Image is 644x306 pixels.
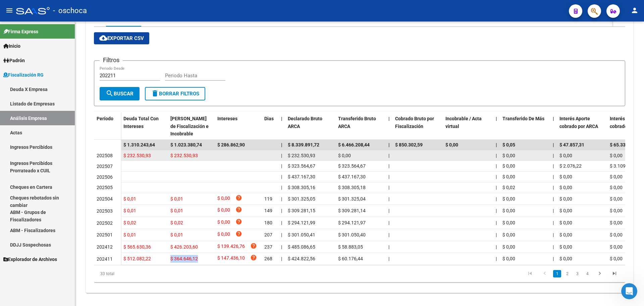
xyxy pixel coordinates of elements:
span: $ 1.310.243,64 [123,142,155,147]
span: Inicio [3,42,20,50]
span: $ 0,00 [610,185,623,190]
span: [PERSON_NAME] de Fiscalización e Incobrable [170,116,209,137]
span: Interés Aporte cobrado por ARCA [559,116,598,129]
span: $ 1.023.380,74 [170,142,202,147]
span: 180 [264,220,272,225]
li: page 4 [582,268,592,279]
i: help [250,254,257,261]
span: $ 0,00 [610,196,623,202]
span: $ 301.050,40 [338,232,366,237]
span: Firma Express [3,28,38,35]
span: $ 65.330,01 [610,142,635,147]
span: 149 [264,208,272,213]
span: $ 0,00 [610,232,623,237]
datatable-header-cell: Cobrado Bruto por Fiscalización [392,112,443,141]
span: | [553,174,554,179]
span: $ 0,00 [610,244,623,250]
span: $ 139.426,76 [217,243,245,252]
span: $ 0,05 [502,142,515,147]
span: $ 3.109,86 [610,163,632,169]
span: Buscar [106,91,133,97]
span: $ 301.050,41 [288,232,315,237]
i: help [235,206,242,213]
span: $ 0,00 [559,153,572,158]
span: $ 0,00 [502,232,515,237]
span: $ 364.646,12 [170,256,198,261]
button: Buscar [100,87,140,100]
span: Período [97,116,113,121]
datatable-header-cell: | [493,112,500,141]
span: $ 232.530,93 [288,153,315,158]
datatable-header-cell: Intereses [215,112,262,141]
span: $ 0,00 [559,232,572,237]
span: | [281,232,282,237]
span: $ 58.883,05 [338,244,363,250]
span: $ 309.281,14 [338,208,366,213]
span: $ 0,00 [445,142,458,147]
button: Borrar Filtros [145,87,205,100]
span: | [496,232,497,237]
span: $ 0,02 [502,185,515,190]
button: Exportar CSV [94,32,149,44]
span: $ 0,00 [338,153,351,158]
span: | [388,196,389,202]
span: | [496,208,497,213]
span: 237 [264,244,272,250]
div: 33 total [94,265,199,282]
span: 202508 [97,153,113,158]
span: $ 0,00 [559,256,572,261]
span: $ 309.281,15 [288,208,315,213]
span: | [496,185,497,190]
span: $ 485.086,65 [288,244,315,250]
span: | [553,208,554,213]
mat-icon: delete [151,89,159,97]
span: $ 301.325,05 [288,196,315,202]
span: $ 0,00 [217,206,230,215]
span: $ 0,00 [610,208,623,213]
span: | [496,256,497,261]
span: | [388,163,389,169]
span: | [281,174,282,179]
span: $ 232.530,93 [170,153,198,158]
span: | [388,244,389,250]
span: $ 0,00 [217,218,230,227]
span: $ 286.862,90 [217,142,245,147]
span: $ 232.530,93 [123,153,151,158]
span: | [281,142,282,147]
mat-icon: menu [5,6,13,14]
datatable-header-cell: Incobrable / Acta virtual [443,112,493,141]
span: $ 512.082,22 [123,256,151,261]
span: $ 0,00 [610,153,623,158]
span: | [388,220,389,225]
span: $ 0,00 [217,194,230,204]
span: $ 437.167,30 [338,174,366,179]
span: $ 308.305,18 [338,185,366,190]
a: go to next page [593,270,606,277]
datatable-header-cell: Transferido De Más [500,112,550,141]
datatable-header-cell: Período [94,112,121,140]
span: $ 0,00 [610,256,623,261]
i: help [235,194,242,201]
span: $ 0,01 [123,196,136,202]
span: | [496,163,497,169]
span: | [553,116,554,121]
a: go to previous page [538,270,551,277]
span: | [496,220,497,225]
span: $ 294.121,99 [288,220,315,225]
span: Fiscalización RG [3,71,44,79]
mat-icon: search [106,89,114,97]
span: $ 0,01 [123,208,136,213]
span: | [388,174,389,179]
datatable-header-cell: Deuda Total Con Intereses [121,112,168,141]
span: $ 47.857,31 [559,142,584,147]
span: $ 0,00 [502,153,515,158]
span: $ 0,00 [502,256,515,261]
span: 202501 [97,232,113,237]
span: | [553,232,554,237]
datatable-header-cell: Interés Aporte cobrado por ARCA [557,112,607,141]
span: Incobrable / Acta virtual [445,116,482,129]
span: | [388,232,389,237]
span: $ 301.325,04 [338,196,366,202]
span: | [281,116,282,121]
span: | [281,244,282,250]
